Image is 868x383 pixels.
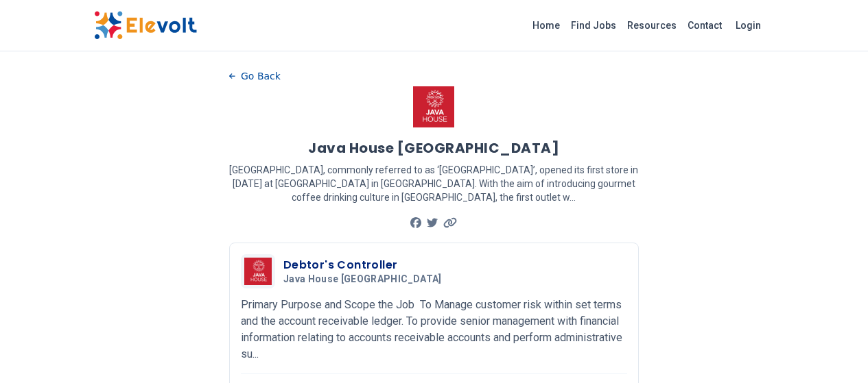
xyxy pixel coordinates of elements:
a: Resources [622,14,682,36]
img: Java House Africa [413,86,454,127]
p: Primary Purpose and Scope the Job To Manage customer risk within set terms and the account receiv... [241,297,627,362]
a: Find Jobs [565,14,622,36]
img: Java House Africa [244,258,272,285]
h1: Java House [GEOGRAPHIC_DATA] [308,138,559,158]
a: Login [727,12,769,39]
img: Elevolt [94,11,197,40]
button: Go Back [229,66,281,86]
a: Home [527,14,565,36]
p: [GEOGRAPHIC_DATA], commonly referred to as ‘[GEOGRAPHIC_DATA]’, opened its first store in [DATE] ... [229,163,639,204]
span: Java House [GEOGRAPHIC_DATA] [283,273,442,286]
a: Contact [682,14,727,36]
h3: Debtor's Controller [283,257,447,273]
